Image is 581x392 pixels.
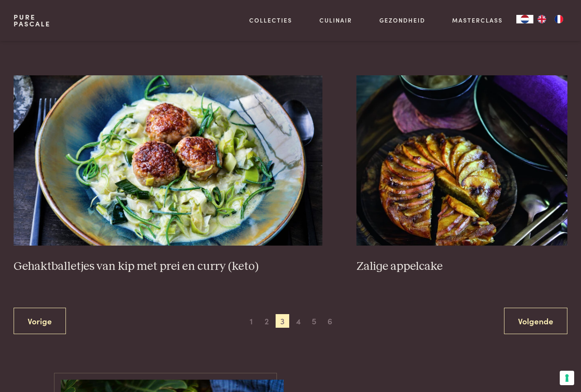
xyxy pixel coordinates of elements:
a: PurePascale [14,14,51,27]
a: Masterclass [452,16,503,25]
span: 2 [260,314,273,328]
a: Volgende [504,308,567,335]
a: Zalige appelcake Zalige appelcake [356,75,567,274]
h3: Zalige appelcake [356,259,567,274]
div: Language [516,15,533,23]
img: Zalige appelcake [356,75,567,246]
a: Gezondheid [379,16,425,25]
span: 6 [323,314,337,328]
span: 1 [244,314,258,328]
a: NL [516,15,533,23]
span: 3 [276,314,289,328]
span: 5 [308,314,321,328]
a: Gehaktballetjes van kip met prei en curry (keto) Gehaktballetjes van kip met prei en curry (keto) [14,75,322,274]
a: EN [533,15,550,23]
img: Gehaktballetjes van kip met prei en curry (keto) [14,75,322,246]
span: 4 [292,314,305,328]
a: Vorige [14,308,66,335]
h3: Gehaktballetjes van kip met prei en curry (keto) [14,259,322,274]
button: Uw voorkeuren voor toestemming voor trackingtechnologieën [560,371,574,385]
aside: Language selected: Nederlands [516,15,567,23]
a: FR [550,15,567,23]
a: Collecties [249,16,292,25]
a: Culinair [319,16,352,25]
ul: Language list [533,15,567,23]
